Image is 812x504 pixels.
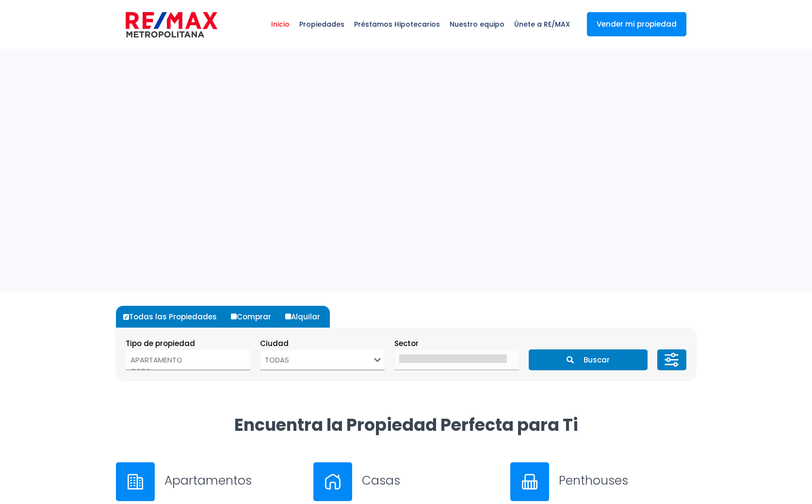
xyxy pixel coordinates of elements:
[231,314,237,319] input: Comprar
[445,10,509,39] span: Nuestro equipo
[126,10,217,39] img: remax-metropolitana-logo
[234,413,578,437] strong: Encuentra la Propiedad Perfecta para Ti
[228,306,281,328] label: Comprar
[130,354,238,365] option: APARTAMENTO
[285,314,291,319] input: Alquilar
[283,306,330,328] label: Alquilar
[126,338,195,348] span: Tipo de propiedad
[509,10,575,39] span: Únete a RE/MAX
[529,349,647,370] button: Buscar
[116,462,302,501] a: Apartamentos
[121,306,227,328] label: Todas las Propiedades
[394,338,419,348] span: Sector
[294,10,349,39] span: Propiedades
[130,365,238,377] option: CASA
[260,338,289,348] span: Ciudad
[123,314,129,320] input: Todas las Propiedades
[266,10,294,39] span: Inicio
[510,462,696,501] a: Penthouses
[362,472,499,489] h3: Casas
[587,12,686,36] a: Vender mi propiedad
[164,472,302,489] h3: Apartamentos
[559,472,696,489] h3: Penthouses
[313,462,499,501] a: Casas
[349,10,445,39] span: Préstamos Hipotecarios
